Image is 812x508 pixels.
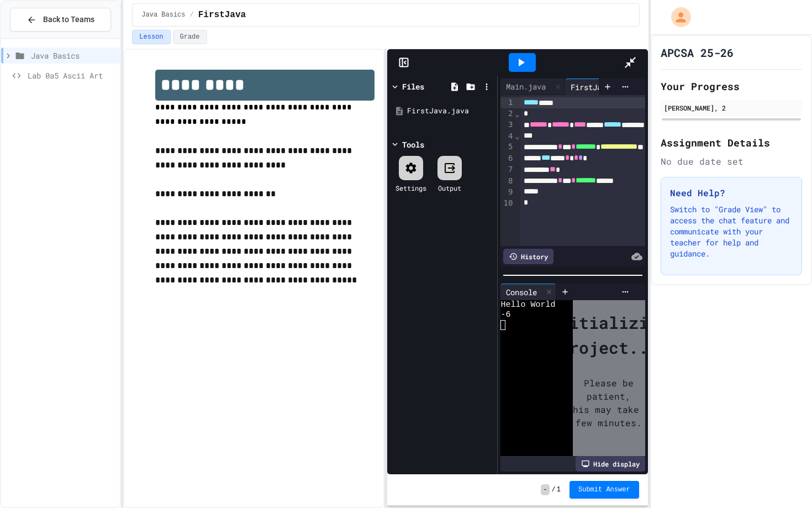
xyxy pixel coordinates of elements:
div: 7 [500,164,514,175]
p: Switch to "Grade View" to access the chat feature and communicate with your teacher for help and ... [670,204,793,259]
button: Back to Teams [10,8,111,32]
div: Console [500,286,542,298]
div: Settings [396,183,426,193]
div: 4 [500,131,514,142]
h2: Your Progress [661,78,802,94]
div: Output [438,183,461,193]
div: FirstJava.java [565,78,652,95]
div: FirstJava.java [565,81,638,93]
div: Please be patient, this may take a few minutes. [549,360,668,446]
div: Main.java [500,78,565,95]
div: 8 [500,176,514,187]
div: 1 [500,97,514,108]
span: Lab 0a5 Ascii Art [28,70,115,81]
span: Fold line [514,109,520,118]
div: Initializing project... [549,310,668,360]
h2: Assignment Details [661,135,802,150]
span: Back to Teams [43,14,94,25]
div: History [503,249,553,264]
span: FirstJava [198,8,246,22]
div: 3 [500,119,514,130]
div: 10 [500,198,514,209]
div: [PERSON_NAME], 2 [664,103,799,113]
h1: APCSA 25-26 [661,45,734,60]
span: / [190,11,194,19]
div: 5 [500,142,514,153]
span: Hello World [500,300,555,310]
span: / [552,485,556,494]
span: Submit Answer [578,485,630,494]
div: My Account [660,4,694,30]
div: 2 [500,108,514,119]
div: No due date set [661,155,802,168]
span: - [541,484,549,495]
button: Grade [173,30,207,44]
span: Java Basics [31,50,115,61]
span: 1 [557,485,561,494]
span: -6 [500,310,510,320]
div: Files [402,81,424,92]
div: Console [500,284,556,300]
h3: Need Help? [670,186,793,200]
button: Lesson [132,30,170,44]
div: Hide display [576,456,645,472]
span: Fold line [514,132,520,140]
button: Submit Answer [570,481,639,499]
div: 9 [500,187,514,198]
div: Main.java [500,81,551,92]
div: Tools [402,139,424,150]
div: FirstJava.java [407,106,493,117]
div: 6 [500,153,514,164]
span: Java Basics [141,11,185,19]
